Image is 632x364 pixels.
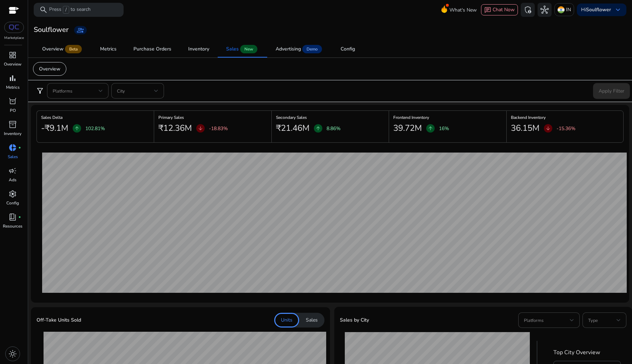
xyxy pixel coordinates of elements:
span: campaign [8,167,17,175]
p: Sales [306,317,318,324]
div: Overview [42,47,64,52]
div: Advertising [276,47,301,52]
p: Inventory [4,130,21,137]
h6: Backend Inventory [511,117,619,119]
p: Sales [8,154,18,160]
span: fiber_manual_record [18,146,21,149]
div: Metrics [100,47,117,52]
span: arrow_downward [198,126,203,131]
span: What's New [449,4,477,16]
span: Off-Take Units Sold [37,317,81,324]
span: arrow_downward [545,126,551,131]
span: dashboard [8,51,17,59]
h2: ₹12.36M [158,123,192,133]
div: Inventory [188,47,209,52]
p: -18.83% [209,125,228,132]
h6: Frontend Inventory [393,117,502,119]
span: inventory_2 [8,120,17,129]
p: Marketplace [4,35,24,41]
p: 16% [439,125,449,132]
button: admin_panel_settings [521,3,535,17]
span: group_add [77,27,84,34]
span: donut_small [8,143,17,152]
p: IN [566,4,571,16]
span: Top City Overview [553,348,621,357]
p: Units [281,317,292,324]
h6: Sales Delta [41,117,150,119]
h3: Soulflower [34,26,68,34]
div: Config [341,47,355,52]
p: 102.81% [85,125,105,132]
p: Ads [9,177,17,183]
p: Hi [581,7,611,12]
h6: Secondary Sales [276,117,384,119]
span: book_4 [8,213,17,221]
div: Sales [226,47,239,52]
span: bar_chart [8,74,17,82]
span: light_mode [8,350,17,358]
p: Overview [4,61,21,67]
span: arrow_upward [315,126,321,131]
span: orders [8,97,17,106]
span: Demo [302,45,322,53]
p: -15.36% [557,125,575,132]
div: Purchase Orders [133,47,171,52]
span: Beta [65,45,82,53]
button: chatChat Now [481,4,518,15]
p: Config [6,200,19,206]
span: keyboard_arrow_down [614,6,622,14]
span: Chat Now [493,6,515,13]
span: admin_panel_settings [524,6,532,14]
span: New [240,45,257,53]
h2: -₹9.1M [41,123,68,133]
span: arrow_upward [74,126,80,131]
p: Resources [3,223,22,229]
span: / [63,6,69,14]
p: 8.86% [327,125,341,132]
span: hub [540,6,549,14]
img: QC-logo.svg [8,25,20,30]
span: Sales by City [340,317,369,324]
span: chat [484,7,491,14]
p: PO [10,107,16,114]
p: Overview [39,65,60,73]
span: search [39,6,48,14]
span: fiber_manual_record [18,216,21,218]
h6: Primary Sales [158,117,267,119]
p: Metrics [6,84,20,90]
p: Press to search [49,6,91,14]
button: hub [538,3,552,17]
span: filter_alt [36,87,44,95]
span: arrow_upward [428,126,433,131]
h2: ₹21.46M [276,123,310,133]
span: settings [8,190,17,198]
h2: 36.15M [511,123,540,133]
a: group_add [74,26,87,34]
img: in.svg [558,6,565,13]
h2: 39.72M [393,123,422,133]
b: Soulflower [586,6,611,13]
